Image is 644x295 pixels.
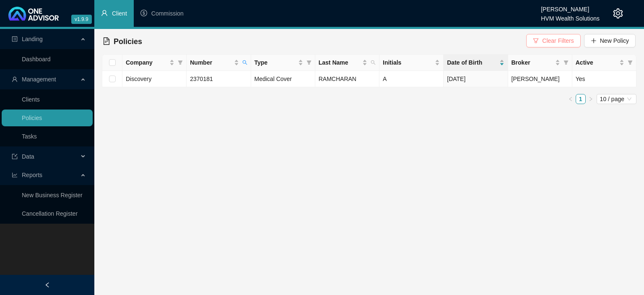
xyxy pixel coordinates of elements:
[241,56,249,69] span: search
[12,76,18,82] span: user
[71,15,92,24] span: v1.9.9
[600,36,629,45] span: New Policy
[319,58,361,67] span: Last Name
[103,37,110,45] span: file-text
[122,55,187,71] th: Company
[315,71,379,87] td: RAMCHARAN
[176,56,184,69] span: filter
[8,7,59,21] img: 2df55531c6924b55f21c4cf5d4484680-logo-light.svg
[541,11,600,21] div: HVM Wealth Solutions
[187,55,251,71] th: Number
[379,71,444,87] td: A
[566,94,576,104] li: Previous Page
[22,36,43,42] span: Landing
[526,34,580,47] button: Clear Filters
[447,58,497,67] span: Date of Birth
[254,58,296,67] span: Type
[114,37,142,46] span: Policies
[541,2,600,11] div: [PERSON_NAME]
[22,76,56,83] span: Management
[251,55,315,71] th: Type
[379,55,444,71] th: Initials
[626,56,634,69] span: filter
[22,210,78,217] a: Cancellation Register
[178,60,183,65] span: filter
[369,56,377,69] span: search
[44,282,50,288] span: left
[101,10,108,16] span: user
[600,94,633,104] span: 10 / page
[597,94,636,104] div: Page Size
[140,10,147,16] span: dollar
[444,71,508,87] td: [DATE]
[512,58,553,67] span: Broker
[190,76,213,82] span: 2370181
[22,115,42,121] a: Policies
[512,76,560,82] span: [PERSON_NAME]
[306,60,312,65] span: filter
[22,96,40,103] a: Clients
[254,76,292,82] span: Medical Cover
[563,60,569,65] span: filter
[22,133,37,140] a: Tasks
[12,154,18,159] span: import
[572,71,636,87] td: Yes
[126,58,168,67] span: Company
[22,153,34,160] span: Data
[151,10,184,17] span: Commission
[22,172,42,178] span: Reports
[542,36,574,45] span: Clear Filters
[576,94,585,104] a: 1
[22,192,83,198] a: New Business Register
[586,94,596,104] li: Next Page
[315,55,379,71] th: Last Name
[588,97,593,102] span: right
[22,56,51,63] a: Dashboard
[586,94,596,104] button: right
[12,172,18,178] span: line-chart
[112,10,127,17] span: Client
[383,58,433,67] span: Initials
[190,58,232,67] span: Number
[242,60,247,65] span: search
[562,56,570,69] span: filter
[572,55,636,71] th: Active
[628,60,633,65] span: filter
[371,60,376,65] span: search
[508,55,572,71] th: Broker
[613,8,623,18] span: setting
[591,38,597,44] span: plus
[576,58,618,67] span: Active
[568,97,573,102] span: left
[584,34,636,47] button: New Policy
[576,94,586,104] li: 1
[126,76,151,82] span: Discovery
[566,94,576,104] button: left
[12,36,18,42] span: profile
[305,56,313,69] span: filter
[533,38,539,44] span: filter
